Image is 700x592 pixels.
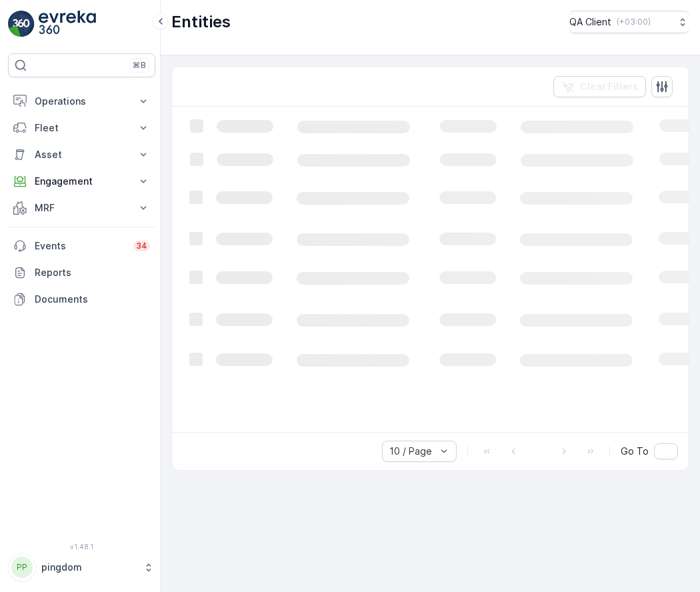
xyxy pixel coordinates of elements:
p: Clear Filters [580,80,638,93]
button: PPpingdom [8,553,155,581]
p: Documents [35,293,150,306]
span: v 1.48.1 [8,543,155,551]
a: Reports [8,259,155,286]
button: MRF [8,195,155,221]
p: ( +03:00 ) [617,17,651,27]
p: QA Client [569,15,611,29]
p: pingdom [41,561,137,574]
span: Go To [621,445,649,458]
div: PP [11,557,33,578]
a: Documents [8,286,155,313]
button: Engagement [8,168,155,195]
p: Reports [35,266,150,279]
p: Events [35,239,125,253]
img: logo_light-DOdMpM7g.png [39,11,96,37]
p: Fleet [35,121,129,135]
p: MRF [35,201,129,215]
p: Operations [35,95,129,108]
button: Operations [8,88,155,115]
button: QA Client(+03:00) [569,11,689,33]
p: ⌘B [133,60,146,71]
p: Engagement [35,175,129,188]
button: Asset [8,141,155,168]
a: Events34 [8,233,155,259]
button: Clear Filters [553,76,646,97]
button: Fleet [8,115,155,141]
p: Entities [171,11,231,33]
img: logo [8,11,35,37]
p: Asset [35,148,129,161]
p: 34 [136,241,147,251]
